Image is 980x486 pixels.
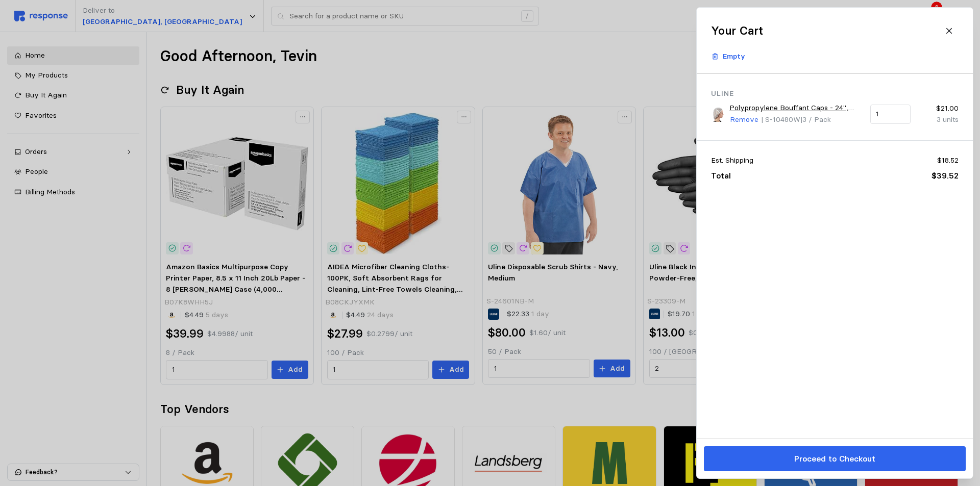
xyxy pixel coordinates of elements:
[711,107,726,122] img: S-10480W
[729,114,759,126] button: Remove
[723,51,745,62] p: Empty
[918,103,958,114] p: $21.00
[730,114,758,125] p: Remove
[705,47,751,66] button: Empty
[711,23,763,39] h2: Your Cart
[729,103,863,114] a: Polypropylene Bouffant Caps - 24", White
[918,114,958,125] p: 3 units
[711,169,731,182] p: Total
[704,446,966,471] button: Proceed to Checkout
[711,88,959,99] p: Uline
[794,452,875,465] p: Proceed to Checkout
[800,115,830,124] span: | 3 / Pack
[876,105,904,123] input: Qty
[761,115,800,124] span: | S-10480W
[711,155,753,166] p: Est. Shipping
[937,155,958,166] p: $18.52
[931,169,958,182] p: $39.52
